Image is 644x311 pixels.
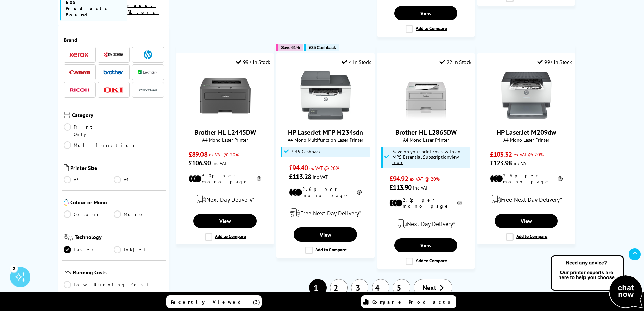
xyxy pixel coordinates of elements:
[501,70,552,121] img: HP LaserJet M209dw
[64,164,69,171] img: Printer Size
[189,150,207,159] span: £89.08
[194,128,256,137] a: Brother HL-L2445DW
[64,210,114,218] a: Colour
[103,50,124,59] a: Kyocera
[514,151,544,158] span: ex VAT @ 20%
[280,137,371,143] span: A4 Mono Multifunction Laser Printer
[514,160,528,166] span: inc VAT
[389,197,462,209] li: 2.8p per mono page
[394,6,457,20] a: View
[289,172,311,181] span: £113.28
[69,52,90,57] img: Xerox
[64,176,114,183] a: A3
[380,214,471,233] div: modal_delivery
[389,174,408,183] span: £94.92
[114,176,164,183] a: A4
[309,165,339,171] span: ex VAT @ 20%
[10,265,18,272] div: 2
[114,210,164,218] a: Mono
[72,112,164,120] span: Category
[351,279,368,296] a: 3
[361,295,456,308] a: Compare Products
[144,50,152,59] img: HP
[389,183,411,192] span: £113.90
[392,148,460,165] span: Save on your print costs with an MPS Essential Subscription
[64,246,114,253] a: Laser
[69,50,90,59] a: Xerox
[193,214,256,228] a: View
[64,37,164,43] span: Brand
[537,59,572,65] div: 99+ In Stock
[189,159,211,168] span: £106.90
[439,59,471,65] div: 22 In Stock
[501,116,552,123] a: HP LaserJet M209dw
[138,68,158,76] a: Lexmark
[205,233,246,241] label: Add to Compare
[401,70,451,121] img: Brother HL-L2865DW
[64,281,164,288] a: Low Running Cost
[289,163,308,172] span: £94.40
[330,279,348,296] a: 2
[212,160,227,166] span: inc VAT
[372,299,454,305] span: Compare Products
[64,234,73,241] img: Technology
[276,44,303,51] button: Save 61%
[189,173,261,185] li: 3.0p per mono page
[394,238,457,252] a: View
[70,199,164,207] span: Colour or Mono
[401,116,451,123] a: Brother HL-L2865DW
[64,112,70,118] img: Category
[180,137,270,143] span: A4 Mono Laser Printer
[69,68,90,76] a: Canon
[372,279,389,296] a: 4
[103,70,124,75] img: Brother
[114,246,164,253] a: Inkjet
[497,128,556,137] a: HP LaserJet M209dw
[423,283,436,292] span: Next
[180,190,270,209] div: modal_delivery
[69,70,90,75] img: Canon
[490,150,512,159] span: £103.32
[171,299,260,305] span: Recently Viewed (3)
[103,52,124,57] img: Kyocera
[506,233,547,241] label: Add to Compare
[481,190,572,209] div: modal_delivery
[64,141,137,149] a: Multifunction
[200,116,251,123] a: Brother HL-L2445DW
[549,254,644,310] img: Open Live Chat window
[103,86,124,94] a: OKI
[69,88,90,92] img: Ricoh
[64,123,114,138] a: Print Only
[138,70,158,74] img: Lexmark
[305,247,347,254] label: Add to Compare
[69,86,90,94] a: Ricoh
[300,70,351,121] img: HP LaserJet MFP M234sdn
[138,86,158,94] img: Pantum
[64,269,72,276] img: Running Costs
[73,269,164,277] span: Running Costs
[342,59,371,65] div: 4 In Stock
[481,137,572,143] span: A4 Mono Laser Printer
[138,50,158,59] a: HP
[304,44,339,51] button: £35 Cashback
[288,128,363,137] a: HP LaserJet MFP M234sdn
[280,203,371,222] div: modal_delivery
[103,87,124,93] img: OKI
[380,137,471,143] span: A4 Mono Laser Printer
[127,2,159,15] a: reset filters
[313,174,328,180] span: inc VAT
[75,234,164,243] span: Technology
[200,70,251,121] img: Brother HL-L2445DW
[395,128,457,137] a: Brother HL-L2865DW
[392,154,459,165] u: view more
[294,227,357,242] a: View
[406,258,447,265] label: Add to Compare
[300,116,351,123] a: HP LaserJet MFP M234sdn
[64,199,69,206] img: Colour or Mono
[309,45,336,50] span: £35 Cashback
[289,186,362,198] li: 2.6p per mono page
[236,59,270,65] div: 99+ In Stock
[281,45,300,50] span: Save 61%
[490,173,563,185] li: 2.6p per mono page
